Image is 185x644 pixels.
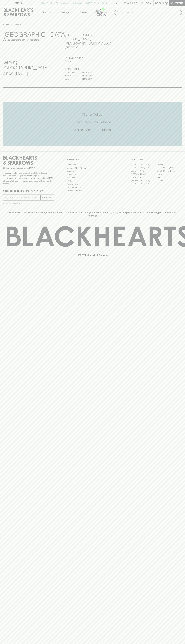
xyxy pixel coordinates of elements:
[3,31,58,38] h3: [GEOGRAPHIC_DATA]
[156,166,182,169] a: [GEOGRAPHIC_DATA]
[67,176,118,179] a: Gift Cards
[56,6,74,18] a: Tastings
[65,60,73,63] a: Call
[156,169,182,173] a: [GEOGRAPHIC_DATA]
[11,23,19,26] a: STORES
[61,11,69,14] p: Tastings
[131,176,156,179] a: Fitzroy North
[67,186,118,189] a: Shipping Information
[131,158,182,161] p: OUR STORES
[3,189,54,192] p: Subscribe to The Blackhearts Newsletter
[82,77,95,80] p: 11am - 8pm
[67,189,118,192] a: Terms & Conditions
[65,33,120,46] h5: [STREET_ADDRESS][PERSON_NAME] , [GEOGRAPHIC_DATA] VIC 3067
[65,67,120,71] h6: Store Hours
[67,158,118,161] p: OTHER AREAS
[65,46,78,49] a: Directions
[65,74,78,77] p: THURS - SAT
[3,112,182,117] h5: Click & Collect
[14,2,23,5] p: FIND US
[65,56,120,60] h5: 03 9077 5145
[5,195,40,200] input: e.g. jane@blackheartsandsparrows.com.au
[3,120,182,124] h5: Uber Same-Day Delivery
[37,6,56,18] button: Shop
[74,6,93,18] a: Stores
[156,176,182,179] a: Geelong
[131,173,156,176] a: [PERSON_NAME]
[41,195,54,200] button: SUBSCRIBE
[155,2,162,5] p: $0.00
[67,170,118,173] a: Careers
[82,71,95,74] p: 11am - 8pm
[29,177,53,179] strong: Liquor License #32064953
[156,173,182,176] a: Fitzroy
[121,10,180,15] input: Try "Pinot noir"
[131,169,156,173] a: Brunswick West
[3,59,58,76] h4: Serving [GEOGRAPHIC_DATA] since [DATE]
[131,166,156,169] a: [GEOGRAPHIC_DATA]
[156,179,182,182] a: Prahran
[82,74,95,77] p: 11am - 9pm
[127,2,137,5] p: Wishlist
[65,77,78,80] p: SUN
[145,2,151,5] p: Login
[156,163,182,166] a: Braddon
[166,2,167,4] p: 0
[67,173,118,176] a: Contact Us
[67,183,118,186] a: Privacy Policy
[67,179,118,183] a: FAQ's
[67,166,118,170] a: Business & Bulk Gifting
[67,163,118,166] a: Bottle Drop FAQ's
[3,23,9,26] a: HOME
[131,163,156,166] a: [GEOGRAPHIC_DATA]
[3,172,54,185] p: It is against the law to sell or supply alcohol to, or to obtain alcohol on behalf of a person un...
[42,11,47,14] p: Shop
[42,196,53,199] p: SUBSCRIBE
[3,167,54,169] p: Sibling owned and run since [DATE]
[131,179,156,182] a: [GEOGRAPHIC_DATA]
[171,2,183,5] p: Checkout
[3,102,182,146] div: Call to action block
[5,211,180,217] p: Blackhearts & Sparrows acknowledges the traditional Custodians of land throughout [GEOGRAPHIC_DAT...
[6,38,39,41] p: Set Abbotsford as your local store
[3,128,182,132] h5: Across Melbourne Metro
[131,182,156,185] a: [GEOGRAPHIC_DATA]
[65,71,78,74] p: MON - WED
[3,202,54,205] p: We will never spam you
[80,11,87,14] p: Stores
